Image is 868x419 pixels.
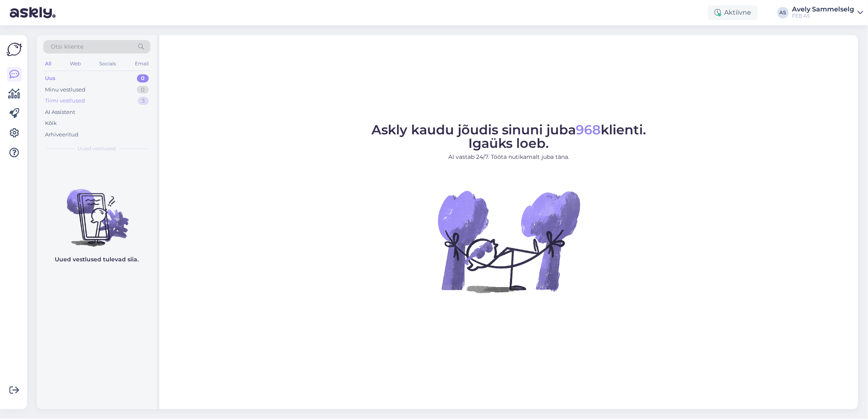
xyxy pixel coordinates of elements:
[792,13,854,19] div: FEB AS
[68,58,83,69] div: Web
[37,174,157,248] img: No chats
[7,42,22,57] img: Askly Logo
[792,6,863,19] a: Avely SammelselgFEB AS
[98,58,118,69] div: Socials
[45,131,78,139] div: Arhiveeritud
[138,97,149,105] div: 3
[435,168,582,315] img: No Chat active
[137,86,149,94] div: 0
[55,255,139,264] p: Uued vestlused tulevad siia.
[45,97,85,105] div: Tiimi vestlused
[43,58,53,69] div: All
[78,145,116,152] span: Uued vestlused
[708,5,758,20] div: Aktiivne
[133,58,150,69] div: Email
[45,119,57,127] div: Kõik
[45,86,85,94] div: Minu vestlused
[576,122,601,138] span: 968
[792,6,854,13] div: Avely Sammelselg
[137,74,149,82] div: 0
[371,122,646,151] span: Askly kaudu jõudis sinuni juba klienti. Igaüks loeb.
[777,7,789,18] div: AS
[45,108,75,116] div: AI Assistent
[45,74,56,82] div: Uus
[51,42,83,51] span: Otsi kliente
[371,153,646,161] p: AI vastab 24/7. Tööta nutikamalt juba täna.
